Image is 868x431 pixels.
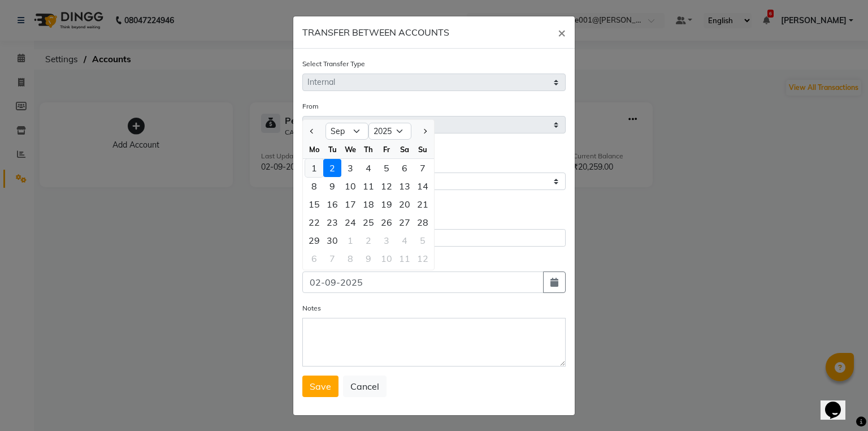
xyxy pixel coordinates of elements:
div: 8 [305,177,323,195]
select: Select month [325,123,368,140]
div: Su [414,140,432,158]
div: Friday, September 26, 2025 [377,213,396,231]
div: Thursday, September 4, 2025 [359,159,377,177]
div: Tuesday, September 23, 2025 [323,213,341,231]
div: 18 [359,195,377,213]
div: Friday, October 3, 2025 [377,231,396,249]
div: Fr [377,140,396,158]
div: Wednesday, October 8, 2025 [341,249,359,268]
div: Monday, September 1, 2025 [305,159,323,177]
label: From [302,101,319,111]
div: Saturday, September 20, 2025 [396,195,414,213]
div: Friday, September 19, 2025 [377,195,396,213]
div: 30 [323,231,341,249]
div: Friday, September 5, 2025 [377,159,396,177]
div: Tuesday, September 30, 2025 [323,231,341,249]
iframe: chat widget [821,386,857,420]
div: Sunday, September 7, 2025 [414,159,432,177]
h6: TRANSFER BETWEEN ACCOUNTS [302,25,449,39]
div: 17 [341,195,359,213]
div: 29 [305,231,323,249]
div: We [341,140,359,158]
div: Saturday, October 11, 2025 [396,249,414,268]
label: Notes [302,303,321,313]
div: Sa [396,140,414,158]
div: 21 [414,195,432,213]
div: Sunday, September 28, 2025 [414,213,432,231]
div: 7 [323,249,341,268]
span: × [558,24,566,41]
div: 1 [341,231,359,249]
div: 9 [359,249,377,268]
div: 6 [305,249,323,268]
div: 11 [396,249,414,268]
div: 24 [341,213,359,231]
button: Cancel [343,376,387,397]
div: Tuesday, September 2, 2025 [323,159,341,177]
div: Thursday, September 11, 2025 [359,177,377,195]
div: Monday, September 22, 2025 [305,213,323,231]
div: Sunday, September 21, 2025 [414,195,432,213]
div: Mo [305,140,323,158]
div: 12 [414,249,432,268]
div: Thursday, October 9, 2025 [359,249,377,268]
div: 28 [414,213,432,231]
div: 27 [396,213,414,231]
div: Sunday, October 12, 2025 [414,249,432,268]
div: 7 [414,159,432,177]
div: Sunday, October 5, 2025 [414,231,432,249]
div: 12 [377,177,396,195]
div: 2 [323,159,341,177]
div: 13 [396,177,414,195]
select: Select year [368,123,411,140]
div: 5 [377,159,396,177]
div: 2 [359,231,377,249]
div: Saturday, September 27, 2025 [396,213,414,231]
div: Thursday, September 25, 2025 [359,213,377,231]
div: 5 [414,231,432,249]
div: 14 [414,177,432,195]
div: 3 [341,159,359,177]
div: 3 [377,231,396,249]
div: Tuesday, September 9, 2025 [323,177,341,195]
div: 4 [396,231,414,249]
div: 8 [341,249,359,268]
div: Wednesday, September 17, 2025 [341,195,359,213]
div: 1 [305,159,323,177]
div: Thursday, October 2, 2025 [359,231,377,249]
div: Tuesday, October 7, 2025 [323,249,341,268]
button: Next month [420,122,429,140]
div: 19 [377,195,396,213]
div: 25 [359,213,377,231]
div: Thursday, September 18, 2025 [359,195,377,213]
div: Saturday, October 4, 2025 [396,231,414,249]
div: 9 [323,177,341,195]
div: 15 [305,195,323,213]
div: Tu [323,140,341,158]
div: 22 [305,213,323,231]
div: 11 [359,177,377,195]
button: Close [549,16,575,48]
div: Monday, September 29, 2025 [305,231,323,249]
div: Wednesday, September 24, 2025 [341,213,359,231]
label: Select Transfer Type [302,59,365,69]
div: Monday, September 8, 2025 [305,177,323,195]
div: Th [359,140,377,158]
div: Saturday, September 6, 2025 [396,159,414,177]
div: Tuesday, September 16, 2025 [323,195,341,213]
div: Monday, October 6, 2025 [305,249,323,268]
div: Sunday, September 14, 2025 [414,177,432,195]
span: Save [310,381,331,392]
div: Wednesday, September 10, 2025 [341,177,359,195]
div: Wednesday, September 3, 2025 [341,159,359,177]
button: Previous month [307,122,317,140]
div: 4 [359,159,377,177]
div: 6 [396,159,414,177]
div: 23 [323,213,341,231]
div: 10 [341,177,359,195]
div: 26 [377,213,396,231]
div: 10 [377,249,396,268]
button: Save [302,376,338,397]
div: 20 [396,195,414,213]
div: Friday, September 12, 2025 [377,177,396,195]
